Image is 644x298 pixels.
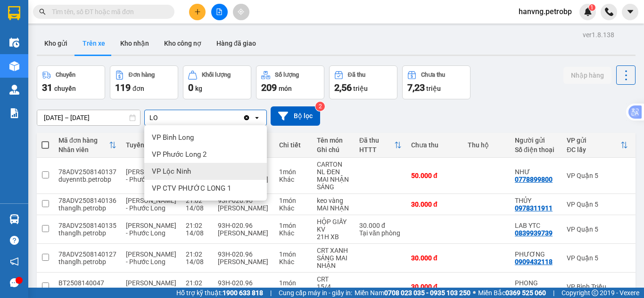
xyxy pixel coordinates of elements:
div: VP Quận 5 [567,172,628,179]
img: logo-vxr [8,6,20,20]
div: 50.000 đ [411,172,458,179]
div: Khác [279,229,307,237]
div: 1 món [279,197,307,204]
strong: 1900 633 818 [223,289,263,297]
div: trung.petrobp [58,287,116,294]
div: Số lượng [275,72,299,78]
span: question-circle [10,236,19,245]
div: 30.000 đ [411,201,458,208]
button: caret-down [622,4,638,20]
div: 78ADV2508140127 [58,250,116,258]
div: Ghi chú [317,146,350,153]
div: 78ADV2508140135 [58,222,116,229]
svg: Clear all [243,114,250,121]
div: HỘP GIẤY KV [317,218,350,233]
th: Toggle SortBy [562,133,633,158]
button: Khối lượng0kg [183,65,251,99]
div: [PERSON_NAME] [218,287,270,294]
div: Khối lượng [202,72,231,78]
div: 1 món [279,250,307,258]
div: Đã thu [359,137,394,144]
div: 0972537778 [515,287,553,294]
div: 0839939739 [515,229,553,237]
div: 93H-020.96 [218,250,270,258]
button: Chưa thu7,23 triệu [402,65,471,99]
div: ver 1.8.138 [583,30,614,40]
span: chuyến [54,85,76,92]
img: solution-icon [9,108,19,118]
div: 78ADV2508140136 [58,197,116,204]
button: plus [189,4,206,20]
span: triệu [426,85,441,92]
span: hanvng.petrobp [511,6,579,17]
span: VP Phước Long 2 [152,150,206,159]
div: 21H XB [317,233,350,241]
span: 0 [188,82,193,93]
div: thanglh.petrobp [58,204,116,212]
input: Tìm tên, số ĐT hoặc mã đơn [52,7,163,17]
span: [PERSON_NAME] - Phước Long [126,197,176,212]
div: Chi tiết [279,141,307,149]
div: LAB YTC [515,222,557,229]
div: Thu hộ [468,141,505,149]
button: Trên xe [75,32,113,55]
div: Khác [279,204,307,212]
div: Đã thu [348,72,365,78]
button: aim [233,4,249,20]
div: 14/08 [186,229,208,237]
span: copyright [592,290,598,296]
div: 21:02 [186,222,208,229]
button: Đã thu2,56 triệu [329,65,397,99]
button: Kho gửi [37,32,75,55]
span: kg [195,85,202,92]
div: Số điện thoại [515,146,557,153]
span: message [10,278,19,287]
div: CRT XANH [317,247,350,254]
sup: 2 [315,102,325,111]
span: 31 [42,82,52,93]
div: 21:02 [186,250,208,258]
div: NHƯ [515,168,557,176]
div: thanglh.petrobp [58,229,116,237]
div: THỦY [515,197,557,204]
div: 78ADV2508140137 [58,168,116,176]
div: 0778899800 [515,176,553,183]
span: VP CTV PHƯỚC LONG 1 [152,184,231,193]
div: VP Quận 5 [567,226,628,233]
div: 21:02 [186,279,208,287]
span: file-add [216,8,223,15]
strong: 0369 525 060 [505,289,546,297]
div: HTTT [359,146,394,153]
img: warehouse-icon [9,61,19,71]
img: phone-icon [605,8,613,16]
th: Toggle SortBy [54,133,121,158]
img: warehouse-icon [9,214,19,224]
sup: 1 [589,4,595,11]
div: 14/08 [186,258,208,266]
div: 30.000 đ [411,283,458,290]
div: Chưa thu [421,72,445,78]
div: 14/08 [186,204,208,212]
span: ⚪️ [473,291,476,295]
div: VP gửi [567,137,620,144]
div: Mã đơn hàng [58,137,109,144]
strong: 0708 023 035 - 0935 103 250 [384,289,471,297]
div: Tên món [317,137,350,144]
div: 30.000 đ [411,254,458,262]
button: Nhập hàng [563,67,611,84]
div: 93H-020.96 [218,222,270,229]
span: search [39,8,46,15]
div: PHƯƠNG [515,250,557,258]
div: thanglh.petrobp [58,258,116,266]
div: PHONG [515,279,557,287]
div: 15/4 NHẬN HÀNG,DỄ VỠ [317,283,350,298]
div: SÁNG MAI NHẬN [317,254,350,269]
span: 209 [261,82,277,93]
span: [PERSON_NAME] - Phước Long [126,250,176,266]
button: Kho công nợ [157,32,209,55]
span: 7,23 [407,82,425,93]
div: 0909432118 [515,258,553,266]
img: warehouse-icon [9,85,19,95]
div: Chưa thu [411,141,458,149]
span: Miền Nam [355,288,471,298]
